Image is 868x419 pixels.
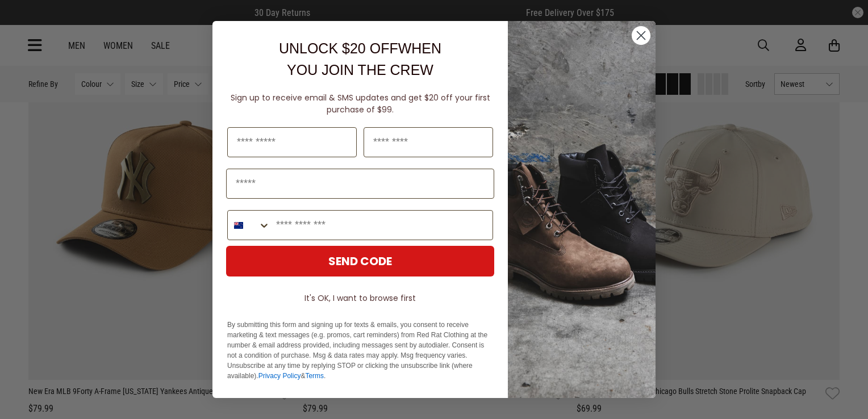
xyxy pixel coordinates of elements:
input: Email [226,169,494,199]
button: Close dialog [631,26,651,45]
span: Sign up to receive email & SMS updates and get $20 off your first purchase of $99. [231,92,490,115]
span: YOU JOIN THE CREW [287,62,433,78]
img: New Zealand [234,221,243,230]
p: By submitting this form and signing up for texts & emails, you consent to receive marketing & tex... [227,320,493,381]
span: WHEN [398,40,441,56]
input: First Name [227,127,357,157]
img: f7662613-148e-4c88-9575-6c6b5b55a647.jpeg [508,21,656,398]
button: Search Countries [228,211,270,240]
button: SEND CODE [226,246,494,276]
a: Privacy Policy [258,372,301,380]
button: Open LiveChat chat widget [9,5,43,39]
button: It's OK, I want to browse first [226,288,494,308]
a: Terms [305,372,324,380]
span: UNLOCK $20 OFF [279,40,398,56]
